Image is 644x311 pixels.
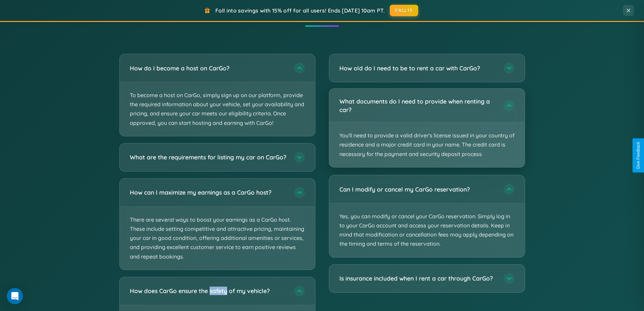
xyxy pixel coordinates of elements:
[130,287,287,295] h3: How does CarGo ensure the safety of my vehicle?
[7,288,23,304] div: Open Intercom Messenger
[390,5,418,16] button: FALL15
[339,185,497,194] h3: Can I modify or cancel my CarGo reservation?
[329,203,525,257] p: Yes, you can modify or cancel your CarGo reservation. Simply log in to your CarGo account and acc...
[130,64,287,72] h3: How do I become a host on CarGo?
[120,207,315,270] p: There are several ways to boost your earnings as a CarGo host. These include setting competitive ...
[215,7,385,14] span: Fall into savings with 15% off for all users! Ends [DATE] 10am PT.
[339,274,497,283] h3: Is insurance included when I rent a car through CarGo?
[130,188,287,197] h3: How can I maximize my earnings as a CarGo host?
[120,82,315,136] p: To become a host on CarGo, simply sign up on our platform, provide the required information about...
[329,123,525,167] p: You'll need to provide a valid driver's license issued in your country of residence and a major c...
[339,64,497,72] h3: How old do I need to be to rent a car with CarGo?
[636,142,641,169] div: Give Feedback
[130,153,287,161] h3: What are the requirements for listing my car on CarGo?
[339,97,497,114] h3: What documents do I need to provide when renting a car?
